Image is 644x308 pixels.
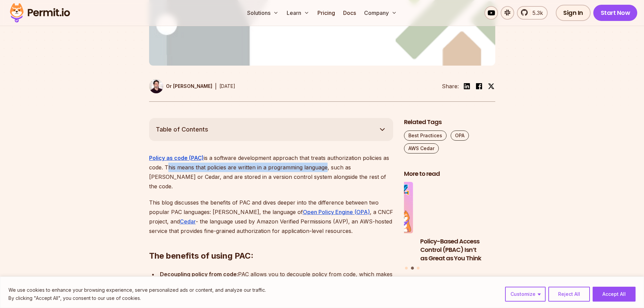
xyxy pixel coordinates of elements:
img: twitter [488,83,495,90]
img: Or Weis [149,79,163,93]
button: Go to slide 3 [417,267,420,269]
a: Or [PERSON_NAME] [149,79,212,93]
a: Start Now [593,5,638,21]
li: 1 of 3 [322,182,413,262]
strong: Decoupling policy from code: [160,271,238,278]
img: linkedin [463,82,471,90]
span: 5.3k [528,9,543,17]
p: This blog discusses the benefits of PAC and dives deeper into the difference between two popular ... [149,198,393,236]
button: Company [361,6,400,20]
a: Cedar [180,218,196,225]
button: Customize [505,287,546,302]
button: Solutions [244,6,281,20]
span: Table of Contents [156,125,208,134]
button: Go to slide 1 [405,267,408,269]
h3: Policy-Based Access Control (PBAC) Isn’t as Great as You Think [420,237,511,262]
a: Best Practices [404,131,447,141]
a: 5.3k [517,6,548,20]
time: [DATE] [219,83,235,89]
li: Share: [442,82,459,90]
button: Go to slide 2 [411,267,414,270]
button: Accept All [593,287,636,302]
h3: How to Use JWTs for Authorization: Best Practices and Common Mistakes [322,237,413,262]
a: Sign In [556,5,591,21]
h2: Related Tags [404,118,495,126]
button: Reject All [548,287,590,302]
p: Or [PERSON_NAME] [166,83,212,90]
a: AWS Cedar [404,143,439,153]
h2: More to read [404,170,495,178]
p: We use cookies to enhance your browsing experience, serve personalized ads or content, and analyz... [8,286,266,294]
a: Docs [340,6,359,20]
img: Permit logo [7,1,73,24]
p: is a software development approach that treats authorization policies as code. This means that po... [149,153,393,191]
div: Posts [404,182,495,270]
h2: The benefits of using PAC: [149,223,393,261]
img: facebook [475,82,483,90]
li: 2 of 3 [420,182,511,262]
button: Table of Contents [149,118,393,141]
a: How to Use JWTs for Authorization: Best Practices and Common MistakesHow to Use JWTs for Authoriz... [322,182,413,262]
button: Learn [284,6,312,20]
p: PAC allows you to decouple policy from code, which makes it easier to manage and update policies. [160,269,393,288]
div: | [215,82,217,90]
p: By clicking "Accept All", you consent to our use of cookies. [8,294,266,302]
img: Policy-Based Access Control (PBAC) Isn’t as Great as You Think [420,182,511,233]
a: OPA [451,131,469,141]
a: Pricing [315,6,338,20]
a: Policy as code (PAC) [149,155,204,161]
a: Open Policy Engine (OPA) [303,209,370,215]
